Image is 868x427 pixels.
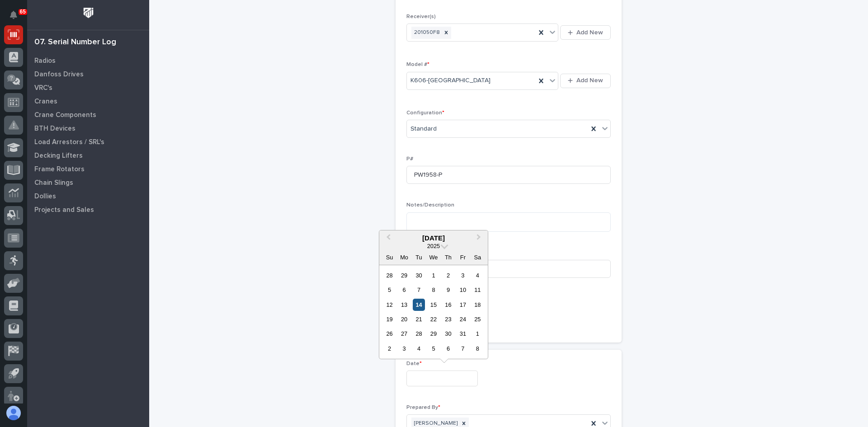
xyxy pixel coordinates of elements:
div: Choose Thursday, October 30th, 2025 [442,328,454,340]
div: Choose Friday, October 10th, 2025 [457,284,469,296]
div: Choose Friday, October 3rd, 2025 [457,269,469,282]
div: Choose Thursday, October 16th, 2025 [442,299,454,311]
div: Choose Sunday, September 28th, 2025 [383,269,396,282]
div: Choose Thursday, October 2nd, 2025 [442,269,454,282]
div: Choose Tuesday, October 7th, 2025 [413,284,425,296]
p: Projects and Sales [34,206,94,214]
div: Choose Friday, October 31st, 2025 [457,328,469,340]
div: Mo [398,251,410,263]
a: Load Arrestors / SRL's [27,135,149,149]
span: K606-[GEOGRAPHIC_DATA] [410,76,491,85]
div: Choose Saturday, October 4th, 2025 [472,269,484,282]
p: Crane Components [34,111,96,119]
div: Tu [413,251,425,263]
div: Choose Saturday, October 11th, 2025 [472,284,484,296]
div: Sa [472,251,484,263]
div: Choose Saturday, November 1st, 2025 [472,328,484,340]
p: Frame Rotators [34,165,85,174]
a: BTH Devices [27,122,149,135]
div: Choose Tuesday, September 30th, 2025 [413,269,425,282]
div: Choose Friday, October 17th, 2025 [457,299,469,311]
p: Cranes [34,98,57,106]
a: Decking Lifters [27,149,149,162]
button: Notifications [4,5,23,24]
a: Frame Rotators [27,162,149,176]
div: Choose Friday, October 24th, 2025 [457,313,469,325]
div: Choose Thursday, October 23rd, 2025 [442,313,454,325]
div: Choose Saturday, October 18th, 2025 [472,299,484,311]
span: Configuration [406,110,444,116]
button: Add New [560,74,611,88]
div: Choose Saturday, October 25th, 2025 [472,313,484,325]
p: Decking Lifters [34,152,83,160]
span: Standard [410,124,437,134]
a: VRC's [27,81,149,94]
button: Next Month [472,231,487,246]
a: Chain Slings [27,176,149,189]
span: 2025 [427,243,440,249]
div: Choose Wednesday, November 5th, 2025 [427,343,439,355]
div: month 2025-10 [382,268,485,356]
div: 07. Serial Number Log [34,38,116,47]
p: 65 [20,9,26,15]
span: Receiver(s) [406,14,436,19]
span: Add New [576,76,603,84]
div: Choose Monday, November 3rd, 2025 [398,343,410,355]
a: Cranes [27,94,149,108]
div: Choose Sunday, November 2nd, 2025 [383,343,396,355]
p: BTH Devices [34,125,75,133]
div: Choose Monday, October 13th, 2025 [398,299,410,311]
div: Choose Thursday, October 9th, 2025 [442,284,454,296]
div: Choose Wednesday, October 8th, 2025 [427,284,439,296]
div: Choose Sunday, October 12th, 2025 [383,299,396,311]
div: Choose Thursday, November 6th, 2025 [442,343,454,355]
span: Prepared By [406,405,440,410]
div: Th [442,251,454,263]
button: users-avatar [4,404,23,422]
div: Choose Monday, October 6th, 2025 [398,284,410,296]
button: Add New [560,25,611,40]
a: Crane Components [27,108,149,122]
div: Choose Wednesday, October 15th, 2025 [427,299,439,311]
button: Previous Month [380,231,395,246]
a: Dollies [27,189,149,203]
div: Choose Monday, October 20th, 2025 [398,313,410,325]
a: Danfoss Drives [27,67,149,81]
span: P# [406,156,413,162]
div: 201050F8 [411,27,441,39]
p: Dollies [34,192,56,201]
div: [DATE] [379,234,488,242]
div: Choose Tuesday, October 14th, 2025 [413,299,425,311]
div: Choose Sunday, October 5th, 2025 [383,284,396,296]
img: Workspace Logo [80,5,97,21]
span: Notes/Description [406,202,454,208]
div: Choose Wednesday, October 29th, 2025 [427,328,439,340]
div: Su [383,251,396,263]
div: Choose Sunday, October 26th, 2025 [383,328,396,340]
div: We [427,251,439,263]
div: Choose Wednesday, October 1st, 2025 [427,269,439,282]
div: Notifications65 [11,11,23,25]
p: Load Arrestors / SRL's [34,138,104,146]
span: Add New [576,28,603,37]
div: Choose Saturday, November 8th, 2025 [472,343,484,355]
a: Projects and Sales [27,203,149,216]
p: VRC's [34,84,52,92]
span: Model # [406,62,429,67]
span: Date [406,361,422,366]
div: Choose Tuesday, November 4th, 2025 [413,343,425,355]
p: Danfoss Drives [34,70,84,79]
p: Chain Slings [34,179,73,187]
div: Choose Wednesday, October 22nd, 2025 [427,313,439,325]
p: Radios [34,57,56,65]
div: Choose Tuesday, October 21st, 2025 [413,313,425,325]
div: Choose Monday, September 29th, 2025 [398,269,410,282]
div: Choose Sunday, October 19th, 2025 [383,313,396,325]
div: Choose Monday, October 27th, 2025 [398,328,410,340]
div: Choose Tuesday, October 28th, 2025 [413,328,425,340]
div: Choose Friday, November 7th, 2025 [457,343,469,355]
a: Radios [27,54,149,67]
div: Fr [457,251,469,263]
